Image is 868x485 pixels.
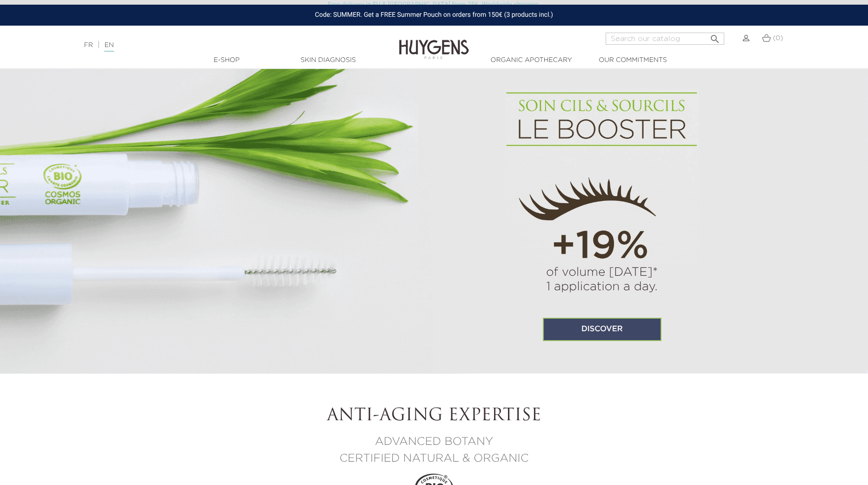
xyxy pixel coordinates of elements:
a: Organic Apothecary [485,55,578,65]
img: Huygens [399,25,469,61]
div: | [79,40,354,51]
a: EN [104,42,114,52]
a: FR [84,42,93,48]
p: of volume [DATE]* 1 application a day. [505,266,699,294]
span: (0) [773,35,783,41]
a: E-Shop [180,55,273,65]
button:  [707,30,723,42]
a: Skin Diagnosis [281,55,374,65]
h2: anti-aging expertise [264,406,604,426]
a: Our commitments [586,55,679,65]
input: Search [606,33,724,45]
p: advanced botany certified natural & organic [264,433,604,467]
i:  [709,31,721,42]
a: Discover [543,318,661,341]
img: cils sourcils [505,89,699,266]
